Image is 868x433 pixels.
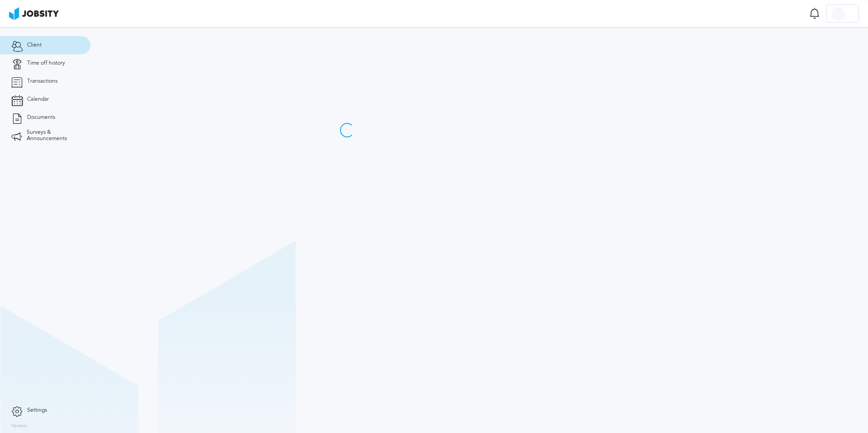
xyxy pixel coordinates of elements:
span: Client [27,42,42,48]
span: Surveys & Announcements [27,129,79,142]
span: Time off history [27,60,65,66]
span: Documents [27,114,55,121]
span: Settings [27,407,47,414]
span: Transactions [27,78,57,85]
span: Calendar [27,96,49,103]
img: ab4bad089aa723f57921c736e9817d99.png [9,7,59,20]
label: Version: [11,424,28,429]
